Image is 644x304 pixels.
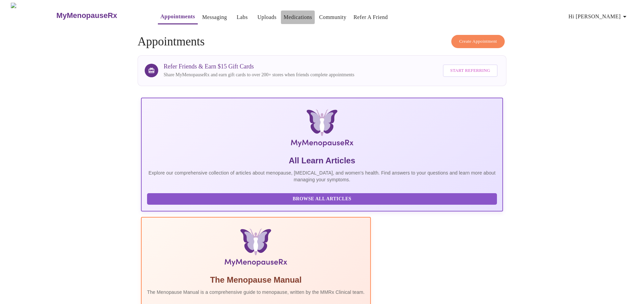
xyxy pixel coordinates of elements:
h3: MyMenopauseRx [56,11,117,20]
button: Messaging [199,11,230,24]
button: Hi [PERSON_NAME] [566,10,631,23]
a: Community [319,13,347,22]
a: Refer a Friend [354,13,388,22]
a: Uploads [257,13,277,22]
button: Refer a Friend [351,11,391,24]
span: Create Appointment [459,38,497,45]
button: Create Appointment [451,35,505,48]
p: Share MyMenopauseRx and earn gift cards to over 200+ stores when friends complete appointments [164,72,354,78]
img: Menopause Manual [182,228,330,269]
button: Medications [281,11,315,24]
span: Browse All Articles [154,195,490,203]
a: Start Referring [441,61,499,80]
span: Hi [PERSON_NAME] [569,12,629,21]
h5: All Learn Articles [147,155,497,166]
h5: The Menopause Manual [147,275,365,285]
button: Start Referring [443,64,498,77]
img: MyMenopauseRx Logo [201,109,443,150]
button: Appointments [158,10,198,24]
p: Explore our comprehensive collection of articles about menopause, [MEDICAL_DATA], and women's hea... [147,169,497,183]
h4: Appointments [138,35,506,48]
a: Appointments [161,12,195,21]
a: MyMenopauseRx [55,4,144,27]
h3: Refer Friends & Earn $15 Gift Cards [164,63,354,70]
span: Start Referring [450,67,490,75]
button: Labs [231,11,253,24]
img: MyMenopauseRx Logo [11,3,55,28]
button: Browse All Articles [147,193,497,205]
p: The Menopause Manual is a comprehensive guide to menopause, written by the MMRx Clinical team. [147,289,365,296]
button: Community [316,11,349,24]
a: Medications [284,13,312,22]
a: Browse All Articles [147,196,499,201]
a: Labs [237,13,248,22]
a: Messaging [202,13,227,22]
button: Uploads [255,11,279,24]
